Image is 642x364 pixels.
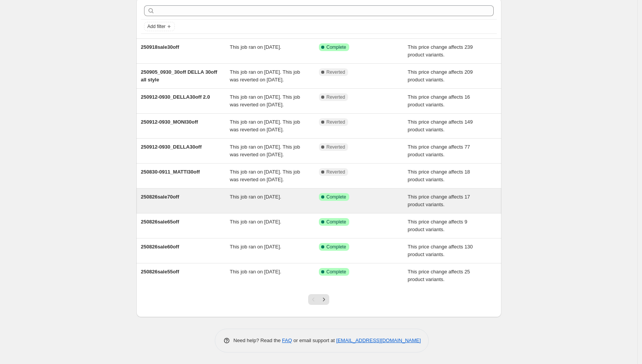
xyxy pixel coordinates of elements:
span: This price change affects 17 product variants. [408,194,470,207]
span: This job ran on [DATE]. [230,194,281,200]
span: 250905_0930_30off DELLA 30off all style [141,69,217,83]
span: This job ran on [DATE]. [230,244,281,250]
span: 250830-0911_MATTI30off [141,169,200,175]
span: This job ran on [DATE]. This job was reverted on [DATE]. [230,69,300,83]
span: Need help? Read the [234,338,282,343]
span: Complete [327,244,346,250]
span: Reverted [327,119,345,125]
span: Reverted [327,94,345,100]
span: Complete [327,44,346,50]
nav: Pagination [308,294,329,305]
span: 250912-0930_DELLA30off 2.0 [141,94,210,100]
span: This job ran on [DATE]. [230,44,281,50]
button: Add filter [144,22,175,31]
span: 250826sale70off [141,194,179,200]
span: This job ran on [DATE]. [230,269,281,275]
span: This price change affects 209 product variants. [408,69,473,83]
a: [EMAIL_ADDRESS][DOMAIN_NAME] [336,338,421,343]
span: This price change affects 16 product variants. [408,94,470,108]
span: This price change affects 149 product variants. [408,119,473,132]
span: Complete [327,194,346,200]
span: 250918sale30off [141,44,179,50]
span: 250826sale60off [141,244,179,250]
span: This job ran on [DATE]. This job was reverted on [DATE]. [230,144,300,157]
span: Add filter [148,23,166,30]
a: FAQ [282,338,292,343]
button: Next [319,294,329,305]
span: This price change affects 9 product variants. [408,219,467,232]
span: This price change affects 130 product variants. [408,244,473,257]
span: This price change affects 18 product variants. [408,169,470,182]
span: Reverted [327,69,345,75]
span: Complete [327,269,346,275]
span: This price change affects 239 product variants. [408,44,473,58]
span: Reverted [327,144,345,150]
span: This price change affects 77 product variants. [408,144,470,157]
span: or email support at [292,338,336,343]
span: This job ran on [DATE]. [230,219,281,225]
span: This job ran on [DATE]. This job was reverted on [DATE]. [230,119,300,132]
span: This job ran on [DATE]. This job was reverted on [DATE]. [230,169,300,182]
span: 250912-0930_DELLA30off [141,144,202,150]
span: This job ran on [DATE]. This job was reverted on [DATE]. [230,94,300,108]
span: 250912-0930_MONI30off [141,119,198,125]
span: Reverted [327,169,345,175]
span: This price change affects 25 product variants. [408,269,470,282]
span: 250826sale55off [141,269,179,275]
span: 250826sale65off [141,219,179,225]
span: Complete [327,219,346,225]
